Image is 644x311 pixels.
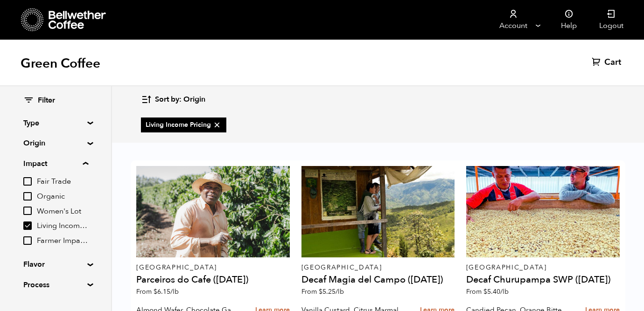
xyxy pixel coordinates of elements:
[23,259,88,270] summary: Flavor
[500,287,509,296] span: /lb
[154,287,157,296] span: $
[466,287,509,296] span: From
[23,279,88,290] summary: Process
[37,221,88,231] span: Living Income Pricing
[466,275,620,284] h4: Decaf Churupampa SWP ([DATE])
[136,287,179,296] span: From
[23,117,88,129] summary: Type
[136,275,290,284] h4: Parceiros do Cafe ([DATE])
[154,287,179,296] bdi: 6.15
[37,192,88,202] span: Organic
[23,158,88,169] summary: Impact
[23,207,32,215] input: Women's Lot
[319,287,344,296] bdi: 5.25
[301,264,455,271] p: [GEOGRAPHIC_DATA]
[23,192,32,200] input: Organic
[23,138,88,149] summary: Origin
[301,287,344,296] span: From
[319,287,322,296] span: $
[37,236,88,246] span: Farmer Impact Fund
[301,275,455,284] h4: Decaf Magia del Campo ([DATE])
[141,89,205,111] button: Sort by: Origin
[336,287,344,296] span: /lb
[38,96,55,106] span: Filter
[37,177,88,187] span: Fair Trade
[483,287,509,296] bdi: 5.40
[37,207,88,217] span: Women's Lot
[21,55,100,72] h1: Green Coffee
[146,120,222,130] span: Living Income Pricing
[170,287,179,296] span: /lb
[23,177,32,186] input: Fair Trade
[23,236,32,245] input: Farmer Impact Fund
[604,57,621,68] span: Cart
[23,221,32,230] input: Living Income Pricing
[136,264,290,271] p: [GEOGRAPHIC_DATA]
[592,57,623,68] a: Cart
[483,287,487,296] span: $
[155,95,205,105] span: Sort by: Origin
[466,264,620,271] p: [GEOGRAPHIC_DATA]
